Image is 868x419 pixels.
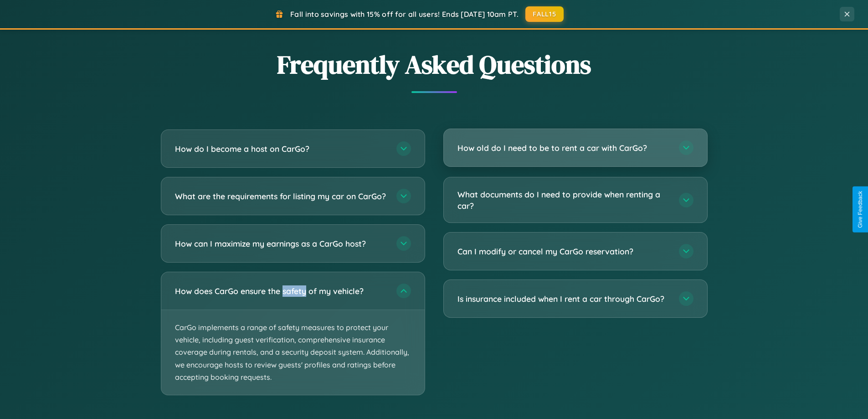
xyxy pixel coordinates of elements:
h3: What are the requirements for listing my car on CarGo? [175,191,387,202]
h3: How can I maximize my earnings as a CarGo host? [175,238,387,249]
h2: Frequently Asked Questions [161,47,708,82]
h3: What documents do I need to provide when renting a car? [457,189,670,211]
span: Fall into savings with 15% off for all users! Ends [DATE] 10am PT. [290,10,519,19]
div: Give Feedback [857,191,863,228]
p: CarGo implements a range of safety measures to protect your vehicle, including guest verification... [161,310,425,395]
h3: Can I modify or cancel my CarGo reservation? [457,246,670,257]
h3: How do I become a host on CarGo? [175,143,387,155]
h3: Is insurance included when I rent a car through CarGo? [457,293,670,305]
h3: How does CarGo ensure the safety of my vehicle? [175,285,387,297]
button: FALL15 [525,6,564,22]
h3: How old do I need to be to rent a car with CarGo? [457,142,670,154]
